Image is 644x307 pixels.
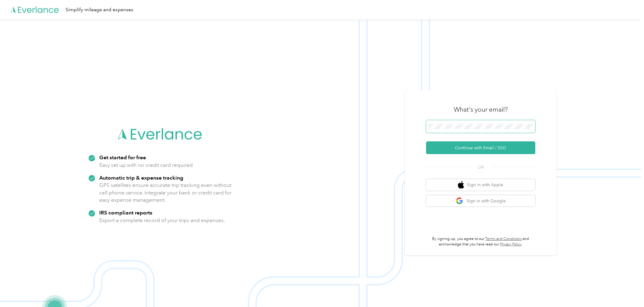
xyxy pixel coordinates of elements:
strong: Automatic trip & expense tracking [99,174,183,181]
strong: IRS compliant reports [99,209,152,216]
div: Simplify mileage and expenses [66,6,133,14]
button: google logoSign in with Google [426,195,535,207]
button: Continue with Email / SSO [426,141,535,154]
p: Export a complete record of your trips and expenses. [99,217,225,224]
img: google logo [456,197,463,205]
button: apple logoSign in with Apple [426,179,535,191]
p: Easy set up with no credit card required [99,161,193,169]
img: apple logo [458,181,464,189]
a: Terms and Conditions [486,237,522,241]
h3: What's your email? [454,105,508,114]
a: Privacy Policy [500,242,522,247]
p: GPS satellites ensure accurate trip tracking even without cell phone service. Integrate your bank... [99,181,232,204]
strong: Get started for free [99,154,146,160]
span: OR [470,164,491,170]
p: By signing up, you agree to our and acknowledge that you have read our . [426,236,535,247]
